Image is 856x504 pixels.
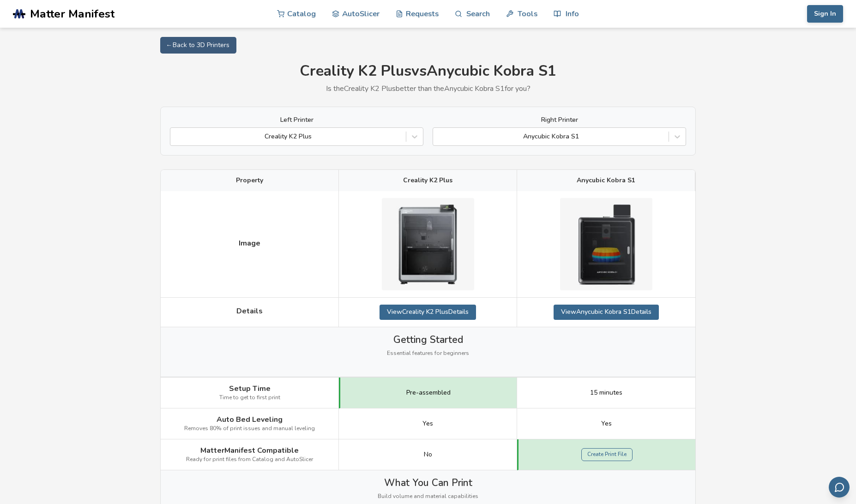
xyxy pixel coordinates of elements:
span: Anycubic Kobra S1 [577,177,635,184]
h1: Creality K2 Plus vs Anycubic Kobra S1 [160,63,696,80]
span: Time to get to first print [219,395,280,401]
span: What You Can Print [384,477,472,488]
span: Setup Time [229,384,271,393]
a: ← Back to 3D Printers [160,37,236,54]
label: Right Printer [433,116,686,124]
span: MatterManifest Compatible [200,446,299,455]
span: Pre-assembled [406,389,451,396]
input: Creality K2 Plus [175,133,177,140]
button: Sign In [807,5,843,23]
span: Details [236,307,263,315]
span: Essential features for beginners [387,350,469,357]
a: ViewCreality K2 PlusDetails [380,305,476,319]
span: Matter Manifest [30,7,115,20]
a: Create Print File [581,448,633,461]
span: Creality K2 Plus [403,177,452,184]
a: ViewAnycubic Kobra S1Details [554,305,659,319]
img: Creality K2 Plus [382,198,474,290]
span: Ready for print files from Catalog and AutoSlicer [186,456,313,463]
button: Send feedback via email [829,477,850,498]
span: Getting Started [393,334,463,345]
span: Property [236,177,263,184]
span: Image [239,239,260,247]
p: Is the Creality K2 Plus better than the Anycubic Kobra S1 for you? [160,84,696,93]
span: Auto Bed Leveling [217,415,283,424]
span: Yes [422,420,433,427]
span: Yes [601,420,612,427]
label: Left Printer [170,116,423,124]
input: Anycubic Kobra S1 [438,133,440,140]
span: 15 minutes [590,389,622,396]
span: Build volume and material capabilities [378,493,478,500]
img: Anycubic Kobra S1 [560,198,652,290]
span: Removes 80% of print issues and manual leveling [184,426,315,432]
span: No [424,451,432,458]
